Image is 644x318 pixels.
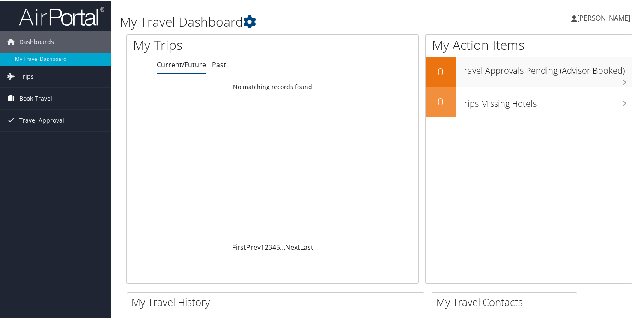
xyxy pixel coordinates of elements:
h2: 0 [426,93,456,108]
a: Current/Future [157,59,206,69]
a: Prev [246,242,261,251]
a: 5 [276,242,280,251]
td: No matching records found [127,78,418,94]
span: … [280,242,285,251]
a: 1 [261,242,265,251]
a: Past [212,59,226,69]
h1: My Travel Dashboard [120,12,466,30]
a: 2 [265,242,268,251]
span: Book Travel [19,87,52,108]
h3: Travel Approvals Pending (Advisor Booked) [460,60,632,76]
span: [PERSON_NAME] [577,12,630,22]
img: airportal-logo.png [19,6,104,26]
a: First [232,242,246,251]
a: Last [300,242,313,251]
h3: Trips Missing Hotels [460,93,632,109]
h2: 0 [426,63,456,78]
a: 4 [272,242,276,251]
a: 3 [268,242,272,251]
h1: My Action Items [426,35,632,53]
a: 0Travel Approvals Pending (Advisor Booked) [426,57,632,87]
span: Trips [19,65,34,87]
h2: My Travel Contacts [436,294,577,309]
a: Next [285,242,300,251]
h2: My Travel History [131,294,424,309]
span: Dashboards [19,30,54,52]
a: 0Trips Missing Hotels [426,87,632,117]
h1: My Trips [133,35,290,53]
span: Travel Approval [19,109,64,130]
a: [PERSON_NAME] [571,4,639,30]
